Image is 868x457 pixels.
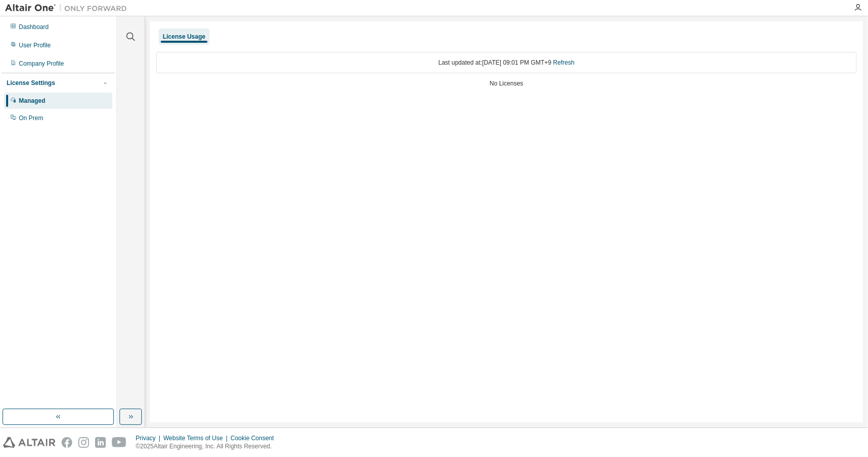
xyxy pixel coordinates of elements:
[136,434,163,442] div: Privacy
[19,60,64,68] div: Company Profile
[163,33,205,41] div: License Usage
[7,79,55,87] div: License Settings
[95,437,106,448] img: linkedin.svg
[5,3,132,13] img: Altair One
[19,41,51,49] div: User Profile
[19,23,49,31] div: Dashboard
[78,437,89,448] img: instagram.svg
[3,437,55,448] img: altair_logo.svg
[19,114,43,122] div: On Prem
[19,97,45,105] div: Managed
[156,52,857,73] div: Last updated at: [DATE] 09:01 PM GMT+9
[62,437,72,448] img: facebook.svg
[230,434,280,442] div: Cookie Consent
[112,437,127,448] img: youtube.svg
[156,79,857,88] div: No Licenses
[163,434,230,442] div: Website Terms of Use
[553,59,575,66] a: Refresh
[136,442,280,451] p: © 2025 Altair Engineering, Inc. All Rights Reserved.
